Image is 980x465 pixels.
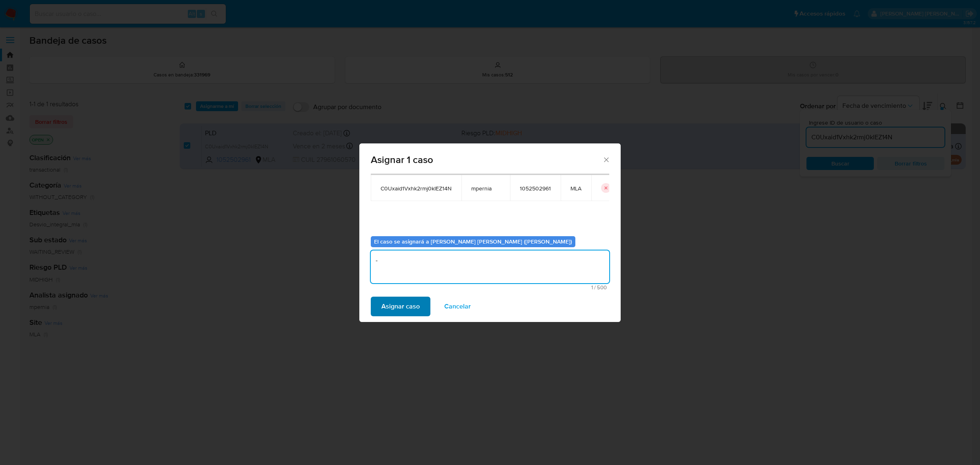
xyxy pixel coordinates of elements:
b: El caso se asignará a [PERSON_NAME] [PERSON_NAME] ([PERSON_NAME]) [374,237,572,246]
button: Cancelar [434,297,481,316]
button: Asignar caso [371,297,430,316]
span: Máximo 500 caracteres [373,285,607,290]
span: MLA [570,185,581,192]
span: Asignar caso [381,297,420,315]
button: icon-button [601,183,611,193]
span: Asignar 1 caso [371,155,602,165]
div: assign-modal [359,143,621,322]
span: Cancelar [444,297,471,315]
button: Cerrar ventana [602,156,610,163]
span: mpernia [471,185,500,192]
span: C0Uxaid1Vxhk2rmj0kIEZ14N [381,185,452,192]
span: 1052502961 [520,185,551,192]
textarea: - [371,250,609,283]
